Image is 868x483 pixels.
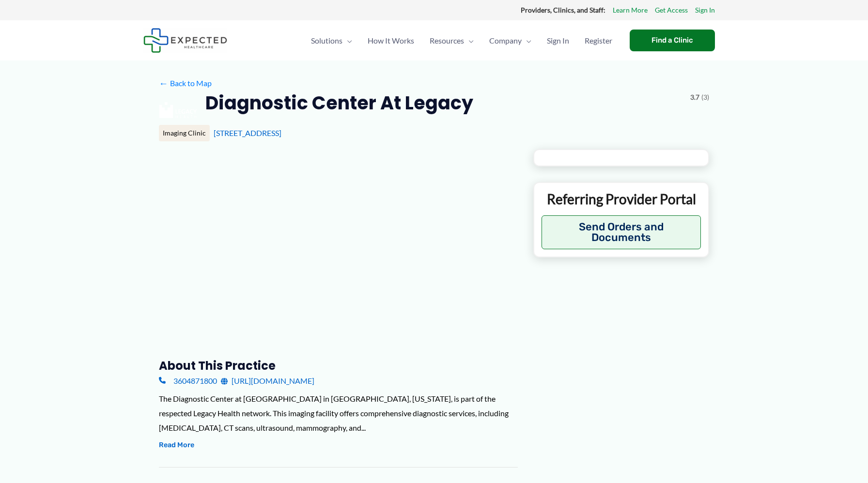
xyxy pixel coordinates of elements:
[360,24,422,58] a: How It Works
[481,24,539,58] a: CompanyMenu Toggle
[143,28,227,53] img: Expected Healthcare Logo - side, dark font, small
[577,24,620,58] a: Register
[542,190,701,208] p: Referring Provider Portal
[303,24,620,58] nav: Primary Site Navigation
[159,374,217,388] a: 3604871800
[690,91,699,104] span: 3.7
[464,24,474,58] span: Menu Toggle
[655,4,688,16] a: Get Access
[221,374,314,388] a: [URL][DOMAIN_NAME]
[613,4,648,16] a: Learn More
[159,439,194,451] button: Read More
[585,24,612,58] span: Register
[159,78,168,88] span: ←
[695,4,715,16] a: Sign In
[542,215,701,249] button: Send Orders and Documents
[205,91,473,115] h2: Diagnostic Center At Legacy
[539,24,577,58] a: Sign In
[521,6,605,14] strong: Providers, Clinics, and Staff:
[159,358,518,373] h3: About this practice
[430,24,464,58] span: Resources
[522,24,531,58] span: Menu Toggle
[368,24,414,58] span: How It Works
[701,91,709,104] span: (3)
[630,30,715,51] a: Find a Clinic
[311,24,342,58] span: Solutions
[214,128,281,137] a: [STREET_ADDRESS]
[547,24,569,58] span: Sign In
[159,76,212,91] a: ←Back to Map
[303,24,360,58] a: SolutionsMenu Toggle
[422,24,481,58] a: ResourcesMenu Toggle
[342,24,352,58] span: Menu Toggle
[489,24,522,58] span: Company
[159,125,210,141] div: Imaging Clinic
[159,392,518,435] div: The Diagnostic Center at [GEOGRAPHIC_DATA] in [GEOGRAPHIC_DATA], [US_STATE], is part of the respe...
